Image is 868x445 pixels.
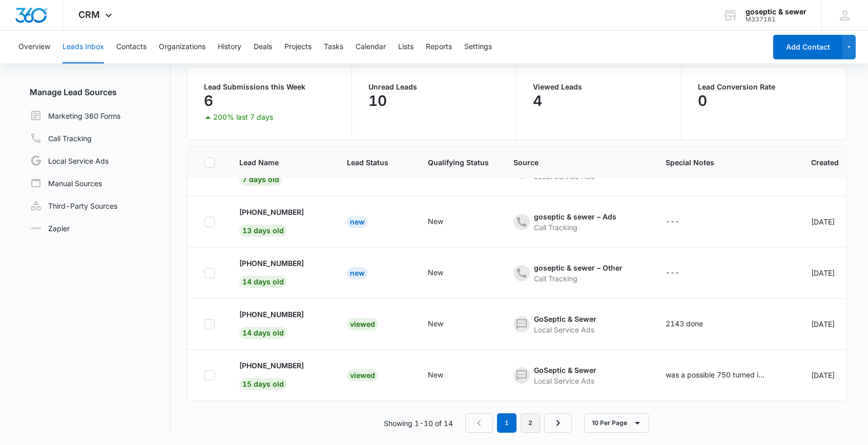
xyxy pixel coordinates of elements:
span: Lead Status [347,157,388,168]
p: 4 [533,93,542,109]
a: [PHONE_NUMBER]15 days old [239,360,304,388]
button: Leads Inbox [63,31,104,63]
div: - - Select to Edit Field [428,216,462,228]
a: Call Tracking [30,132,92,144]
div: - - Select to Edit Field [239,309,322,339]
a: Third-Party Sources [30,199,117,212]
a: [PHONE_NUMBER]13 days old [239,207,304,235]
div: - - Select to Edit Field [666,216,698,228]
span: Qualifying Status [428,157,489,168]
p: Viewed Leads [533,83,664,91]
a: Viewed [347,371,378,380]
button: Organizations [159,31,205,63]
span: 7 days old [239,173,282,186]
a: Page 2 [521,413,540,433]
div: [DATE] [811,216,854,227]
div: - - Select to Edit Field [513,262,641,284]
span: 13 days old [239,225,287,237]
div: 2143 done [666,318,703,329]
nav: Pagination [465,413,572,433]
div: Local Service Ads [534,375,596,386]
div: New [428,216,443,227]
div: New [347,216,368,228]
div: - - Select to Edit Field [513,211,635,233]
button: Reports [426,31,452,63]
em: 1 [497,413,516,433]
p: Showing 1-10 of 14 [384,418,453,429]
span: 14 days old [239,327,287,339]
div: - - Select to Edit Field [239,258,322,288]
p: [PHONE_NUMBER] [239,258,304,269]
div: Call Tracking [534,222,616,233]
div: --- [666,267,679,279]
p: Unread Leads [368,83,500,91]
div: Local Service Ads [534,324,596,335]
a: Local Service Ads [30,154,109,167]
a: Zapier [30,223,70,234]
div: [DATE] [811,370,854,381]
a: Marketing 360 Forms [30,109,120,122]
div: - - Select to Edit Field [428,267,462,279]
span: Created [811,157,839,168]
span: Lead Name [239,157,307,168]
button: Deals [254,31,272,63]
div: New [428,369,443,380]
div: - - Select to Edit Field [513,365,615,386]
div: account name [746,8,807,16]
a: [PHONE_NUMBER]7 days old [239,155,304,184]
button: Projects [284,31,312,63]
p: 0 [698,93,707,109]
a: Archived [30,52,78,64]
a: Next Page [544,413,572,433]
div: - - Select to Edit Field [239,207,322,237]
div: New [428,318,443,329]
a: New [347,217,368,226]
div: - - Select to Edit Field [428,318,462,330]
p: [PHONE_NUMBER] [239,360,304,371]
div: - - Select to Edit Field [513,314,615,335]
div: New [347,267,368,279]
a: New [347,269,368,277]
button: Tasks [324,31,343,63]
button: 10 Per Page [584,413,649,433]
button: Overview [18,31,50,63]
button: Settings [464,31,492,63]
a: Manual Sources [30,177,102,189]
span: CRM [78,9,100,20]
div: Viewed [347,369,378,382]
p: [PHONE_NUMBER] [239,207,304,217]
div: GoSeptic & Sewer [534,365,596,375]
button: Calendar [356,31,386,63]
a: [PHONE_NUMBER]14 days old [239,258,304,286]
div: New [428,267,443,278]
div: was a possible 750 turned into a zero [666,369,768,380]
span: 14 days old [239,276,287,288]
div: --- [666,216,679,228]
div: - - Select to Edit Field [666,318,721,330]
h3: Manage Lead Sources [22,86,171,98]
button: Add Contact [773,35,842,59]
p: [PHONE_NUMBER] [239,309,304,320]
div: GoSeptic & Sewer [534,314,596,324]
div: - - Select to Edit Field [239,360,322,390]
p: Lead Submissions this Week [204,83,335,91]
button: Lists [398,31,414,63]
div: [DATE] [811,268,854,278]
div: [DATE] [811,319,854,329]
p: 6 [204,93,213,109]
button: History [218,31,241,63]
div: Call Tracking [534,273,623,284]
span: Special Notes [666,157,787,168]
span: 15 days old [239,378,287,390]
a: Viewed [347,320,378,328]
div: Viewed [347,318,378,330]
div: - - Select to Edit Field [428,369,462,382]
div: - - Select to Edit Field [666,369,787,382]
div: goseptic & sewer – Ads [534,211,616,222]
div: - - Select to Edit Field [666,267,698,279]
p: 10 [368,93,387,109]
p: 200% last 7 days [213,114,273,121]
div: account id [746,16,807,23]
span: Source [513,157,626,168]
a: [PHONE_NUMBER]14 days old [239,309,304,337]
